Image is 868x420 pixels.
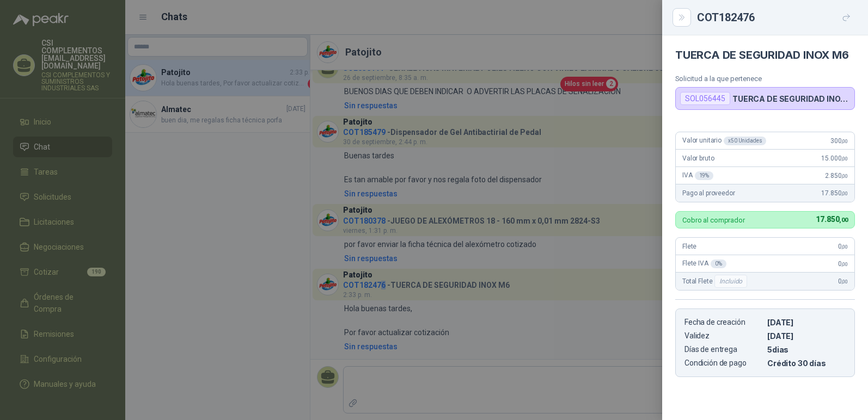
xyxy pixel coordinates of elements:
[675,75,855,83] p: Solicitud a la que pertenece
[841,261,848,267] span: ,00
[675,48,855,61] h4: TUERCA DE SEGURIDAD INOX M6
[821,189,848,197] span: 17.850
[841,190,848,196] span: ,00
[841,173,848,179] span: ,00
[682,243,696,250] span: Flete
[682,275,749,288] span: Total Flete
[682,189,735,197] span: Pago al proveedor
[684,331,763,341] p: Validez
[830,137,848,145] span: 300
[697,9,855,26] div: COT182476
[838,243,848,250] span: 0
[682,137,766,145] span: Valor unitario
[675,11,688,24] button: Close
[816,215,848,224] span: 17.850
[839,217,848,224] span: ,00
[767,345,846,354] p: 5 dias
[682,171,713,180] span: IVA
[732,94,850,103] p: TUERCA DE SEGURIDAD INOX M6
[767,318,846,327] p: [DATE]
[841,138,848,144] span: ,00
[682,260,726,268] span: Flete IVA
[714,275,747,288] div: Incluido
[711,260,726,268] div: 0 %
[767,359,846,368] p: Crédito 30 días
[841,279,848,285] span: ,00
[838,260,848,268] span: 0
[821,155,848,162] span: 15.000
[684,345,763,354] p: Días de entrega
[680,92,730,105] div: SOL056445
[841,156,848,162] span: ,00
[682,155,714,162] span: Valor bruto
[825,172,848,180] span: 2.850
[684,359,763,368] p: Condición de pago
[838,277,848,285] span: 0
[695,171,714,180] div: 19 %
[841,244,848,250] span: ,00
[767,331,846,341] p: [DATE]
[682,217,745,224] p: Cobro al comprador
[724,137,766,145] div: x 50 Unidades
[684,318,763,327] p: Fecha de creación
